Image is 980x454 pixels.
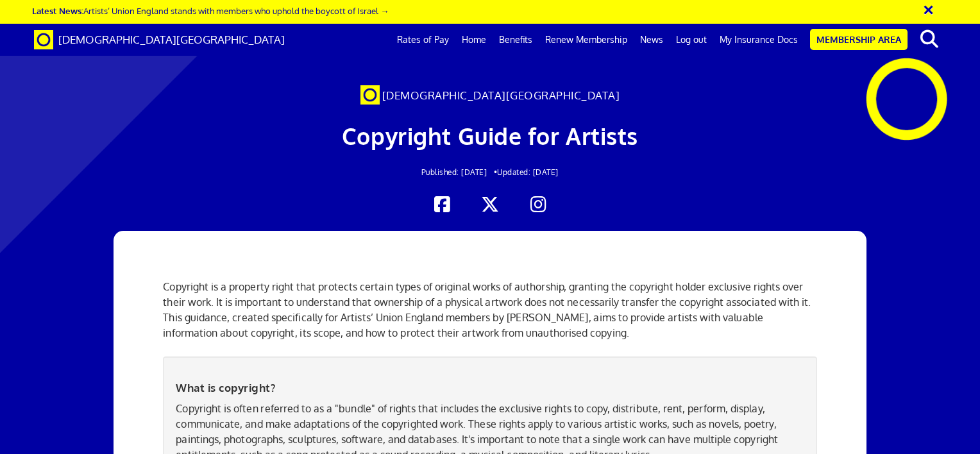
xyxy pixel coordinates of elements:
a: Home [455,24,493,56]
button: search [910,26,949,53]
b: What is copyright? [176,381,275,394]
span: Copyright Guide for Artists [342,121,638,150]
a: My Insurance Docs [713,24,804,56]
span: [DEMOGRAPHIC_DATA][GEOGRAPHIC_DATA] [58,33,285,46]
span: Published: [DATE] • [421,167,498,177]
p: Copyright is a property right that protects certain types of original works of authorship, granti... [163,279,816,340]
a: Renew Membership [539,24,634,56]
a: Rates of Pay [391,24,455,56]
span: [DEMOGRAPHIC_DATA][GEOGRAPHIC_DATA] [382,88,620,102]
a: Log out [670,24,713,56]
h2: Updated: [DATE] [189,168,791,176]
strong: Latest News: [32,5,83,16]
a: News [634,24,670,56]
a: Membership Area [810,29,908,50]
a: Benefits [493,24,539,56]
a: Latest News:Artists’ Union England stands with members who uphold the boycott of Israel → [32,5,389,16]
a: Brand [DEMOGRAPHIC_DATA][GEOGRAPHIC_DATA] [24,24,294,56]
